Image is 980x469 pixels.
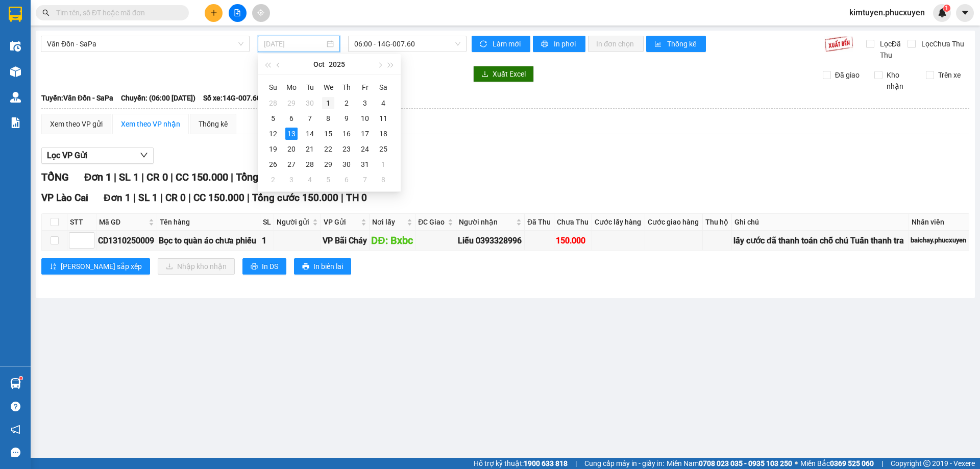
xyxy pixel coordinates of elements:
[9,7,22,22] img: logo-vxr
[377,112,389,125] div: 11
[473,66,534,82] button: downloadXuất Excel
[703,214,732,231] th: Thu hộ
[160,192,163,204] span: |
[96,231,157,251] td: CD1310250009
[282,172,301,187] td: 2025-11-03
[323,234,368,247] div: VP Bãi Cháy
[210,9,217,16] span: plus
[61,261,142,272] span: [PERSON_NAME] sắp xếp
[356,95,374,111] td: 2025-10-03
[934,69,965,81] span: Trên xe
[285,174,298,186] div: 3
[282,157,301,172] td: 2025-10-27
[47,149,87,162] span: Lọc VP Gửi
[301,95,319,111] td: 2025-09-30
[176,171,228,183] span: CC 150.000
[304,174,316,186] div: 4
[377,143,389,155] div: 25
[322,97,334,109] div: 1
[301,141,319,157] td: 2025-10-21
[242,258,286,275] button: printerIn DS
[159,234,258,247] div: Bọc to quàn áo chưa phiếu
[371,233,413,249] div: DĐ: Bxbc
[337,95,356,111] td: 2025-10-02
[188,192,191,204] span: |
[474,458,568,469] span: Hỗ trợ kỹ thuật:
[480,40,488,48] span: sync
[11,402,20,411] span: question-circle
[301,172,319,187] td: 2025-11-04
[19,377,22,380] sup: 1
[157,214,260,231] th: Tên hàng
[831,69,864,81] span: Đã giao
[264,95,282,111] td: 2025-09-28
[277,216,310,228] span: Người gửi
[337,141,356,157] td: 2025-10-23
[141,171,144,183] span: |
[41,192,88,204] span: VP Lào Cai
[262,234,272,247] div: 1
[262,261,278,272] span: In DS
[340,174,353,186] div: 6
[732,214,909,231] th: Ghi chú
[667,458,792,469] span: Miền Nam
[938,8,947,17] img: icon-new-feature
[264,79,282,95] th: Su
[359,97,371,109] div: 3
[252,4,270,22] button: aim
[356,172,374,187] td: 2025-11-07
[374,172,393,187] td: 2025-11-08
[41,94,113,102] b: Tuyến: Vân Đồn - SaPa
[329,54,345,75] button: 2025
[337,172,356,187] td: 2025-11-06
[114,171,116,183] span: |
[319,157,337,172] td: 2025-10-29
[584,458,664,469] span: Cung cấp máy in - giấy in:
[50,118,103,130] div: Xem theo VP gửi
[264,172,282,187] td: 2025-11-02
[911,235,967,245] div: baichay.phucxuyen
[359,174,371,186] div: 7
[359,158,371,170] div: 31
[42,9,50,16] span: search
[313,54,325,75] button: Oct
[158,258,235,275] button: downloadNhập kho nhận
[524,459,568,467] strong: 1900 633 818
[533,36,585,52] button: printerIn phơi
[699,459,792,467] strong: 0708 023 035 - 0935 103 250
[556,234,590,247] div: 150.000
[41,147,154,164] button: Lọc VP Gửi
[337,126,356,141] td: 2025-10-16
[236,171,323,183] span: Tổng cước 150.000
[319,111,337,126] td: 2025-10-08
[377,158,389,170] div: 1
[50,263,57,271] span: sort-ascending
[374,111,393,126] td: 2025-10-11
[98,234,155,247] div: CD1310250009
[923,460,930,467] span: copyright
[319,79,337,95] th: We
[41,171,69,183] span: TỔNG
[340,158,353,170] div: 30
[340,143,353,155] div: 23
[824,36,853,52] img: 9k=
[319,126,337,141] td: 2025-10-15
[119,171,139,183] span: SL 1
[374,126,393,141] td: 2025-10-18
[459,216,514,228] span: Người nhận
[541,40,550,48] span: printer
[377,128,389,140] div: 18
[554,214,592,231] th: Chưa Thu
[645,214,703,231] th: Cước giao hàng
[285,158,298,170] div: 27
[374,95,393,111] td: 2025-10-04
[575,458,577,469] span: |
[285,128,298,140] div: 13
[354,36,460,52] span: 06:00 - 14G-007.60
[193,192,244,204] span: CC 150.000
[251,263,258,271] span: printer
[267,143,279,155] div: 19
[99,216,146,228] span: Mã GD
[302,263,309,271] span: printer
[229,4,247,22] button: file-add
